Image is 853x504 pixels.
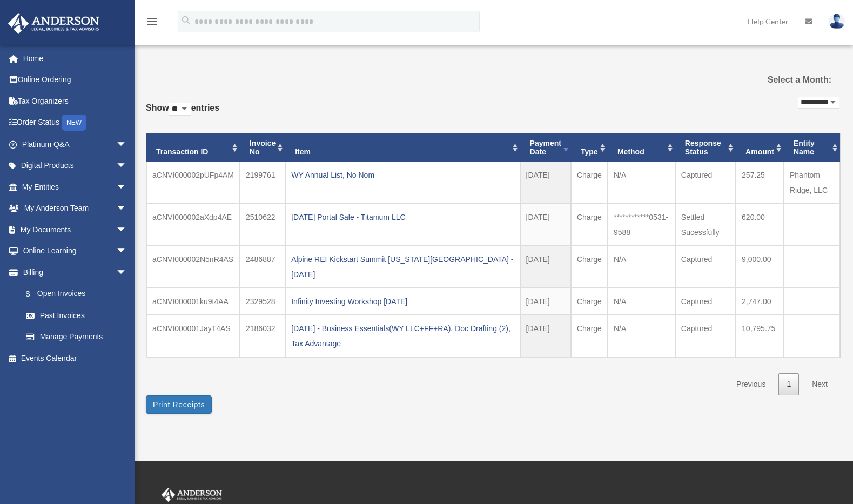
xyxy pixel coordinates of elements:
[520,162,571,204] td: [DATE]
[15,283,143,305] a: $Open Invoices
[675,162,736,204] td: Captured
[116,219,138,241] span: arrow_drop_down
[728,373,774,395] a: Previous
[291,210,514,225] div: [DATE] Portal Sale - Titanium LLC
[240,133,285,163] th: Invoice No: activate to sort column ascending
[784,162,840,204] td: Phantom Ridge, LLC
[146,19,159,28] a: menu
[8,112,143,134] a: Order StatusNEW
[675,204,736,246] td: Settled Sucessfully
[829,14,845,29] img: User Pic
[146,288,240,315] td: aCNVI000001ku9t4AA
[240,204,285,246] td: 2510622
[146,15,159,28] i: menu
[180,15,192,26] i: search
[8,133,143,155] a: Platinum Q&Aarrow_drop_down
[116,176,138,198] span: arrow_drop_down
[571,246,608,288] td: Charge
[675,315,736,357] td: Captured
[520,204,571,246] td: [DATE]
[608,315,675,357] td: N/A
[8,198,143,219] a: My Anderson Teamarrow_drop_down
[778,373,799,395] a: 1
[240,315,285,357] td: 2186032
[116,240,138,263] span: arrow_drop_down
[240,246,285,288] td: 2486887
[520,315,571,357] td: [DATE]
[571,133,608,163] th: Type: activate to sort column ascending
[116,198,138,220] span: arrow_drop_down
[15,305,138,326] a: Past Invoices
[8,219,143,240] a: My Documentsarrow_drop_down
[291,252,514,282] div: Alpine REI Kickstart Summit [US_STATE][GEOGRAPHIC_DATA] - [DATE]
[116,155,138,177] span: arrow_drop_down
[736,162,784,204] td: 257.25
[571,288,608,315] td: Charge
[8,155,143,177] a: Digital Productsarrow_drop_down
[159,488,224,502] img: Anderson Advisors Platinum Portal
[8,69,143,91] a: Online Ordering
[32,287,37,301] span: $
[736,315,784,357] td: 10,795.75
[8,347,143,369] a: Events Calendar
[285,133,520,163] th: Item: activate to sort column ascending
[571,315,608,357] td: Charge
[736,204,784,246] td: 620.00
[169,103,191,116] select: Showentries
[146,100,219,126] label: Show entries
[291,321,514,351] div: [DATE] - Business Essentials(WY LLC+FF+RA), Doc Drafting (2), Tax Advantage
[146,246,240,288] td: aCNVI000002N5nR4AS
[571,162,608,204] td: Charge
[520,133,571,163] th: Payment Date: activate to sort column ascending
[736,246,784,288] td: 9,000.00
[5,13,103,34] img: Anderson Advisors Platinum Portal
[732,72,831,88] label: Select a Month:
[15,326,143,348] a: Manage Payments
[8,240,143,262] a: Online Learningarrow_drop_down
[8,90,143,112] a: Tax Organizers
[146,204,240,246] td: aCNVI000002aXdp4AE
[116,133,138,156] span: arrow_drop_down
[608,288,675,315] td: N/A
[146,315,240,357] td: aCNVI000001JayT4AS
[804,373,836,395] a: Next
[520,246,571,288] td: [DATE]
[240,288,285,315] td: 2329528
[608,162,675,204] td: N/A
[146,162,240,204] td: aCNVI000002pUFp4AM
[62,115,86,131] div: NEW
[8,261,143,283] a: Billingarrow_drop_down
[291,167,514,183] div: WY Annual List, No Nom
[736,288,784,315] td: 2,747.00
[571,204,608,246] td: Charge
[146,395,212,414] button: Print Receipts
[8,176,143,198] a: My Entitiesarrow_drop_down
[675,288,736,315] td: Captured
[520,288,571,315] td: [DATE]
[240,162,285,204] td: 2199761
[608,246,675,288] td: N/A
[608,133,675,163] th: Method: activate to sort column ascending
[675,133,736,163] th: Response Status: activate to sort column ascending
[784,133,840,163] th: Entity Name: activate to sort column ascending
[675,246,736,288] td: Captured
[8,48,143,69] a: Home
[146,133,240,163] th: Transaction ID: activate to sort column ascending
[291,294,514,309] div: Infinity Investing Workshop [DATE]
[736,133,784,163] th: Amount: activate to sort column ascending
[116,261,138,284] span: arrow_drop_down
